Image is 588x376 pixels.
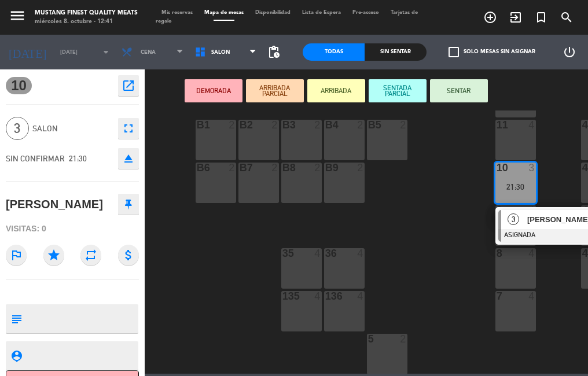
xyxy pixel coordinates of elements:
div: 4 [357,291,364,301]
div: 9 [497,205,497,216]
div: 136 [325,291,326,301]
div: 2 [400,334,407,344]
div: Todas [303,43,365,61]
span: SIN CONFIRMAR [6,154,65,163]
i: search [560,10,574,24]
div: B4 [325,120,326,130]
div: 4 [357,248,364,259]
div: 4 [314,248,321,259]
button: SENTAR [430,79,488,102]
button: DEMORADA [185,79,242,102]
div: B5 [368,120,369,130]
div: 3 [528,163,535,173]
i: outlined_flag [6,245,27,266]
div: Visitas: 0 [6,219,139,239]
span: Reserva especial [528,8,554,27]
i: attach_money [118,245,139,266]
span: Disponibilidad [249,10,296,15]
span: Cena [141,49,156,56]
div: 4 [314,291,321,301]
i: menu [9,7,26,24]
div: 4 [528,120,535,130]
span: 21:30 [69,154,87,163]
button: SENTADA PARCIAL [369,79,427,102]
div: Sin sentar [365,43,427,61]
span: BUSCAR [554,8,579,27]
div: 42 [582,248,583,259]
div: 2 [400,120,407,130]
div: 2 [314,163,321,173]
div: 21:30 [495,183,536,191]
div: 4 [528,205,535,216]
i: turned_in_not [534,10,548,24]
button: ARRIBADA PARCIAL [246,79,304,102]
div: 2 [229,163,236,173]
div: B9 [325,163,326,173]
i: eject [122,152,135,165]
span: RESERVAR MESA [477,8,503,27]
div: 7 [497,291,497,301]
i: fullscreen [122,121,135,135]
div: 44 [582,163,583,173]
div: B6 [197,163,197,173]
i: open_in_new [122,79,135,93]
div: 2 [357,120,364,130]
span: Pre-acceso [347,10,385,15]
button: fullscreen [118,118,139,139]
span: check_box_outline_blank [449,47,459,57]
div: 11 [497,120,497,130]
div: 36 [325,248,326,259]
span: pending_actions [267,45,281,59]
div: [PERSON_NAME] [6,195,103,214]
div: B1 [197,120,197,130]
i: power_settings_new [563,45,576,59]
div: Mustang Finest Quality Meats [35,9,138,17]
div: 8 [497,248,497,259]
i: arrow_drop_down [99,45,113,59]
span: Lista de Espera [296,10,347,15]
span: Mapa de mesas [199,10,249,15]
button: menu [9,7,26,28]
div: 2 [271,120,278,130]
button: eject [118,148,139,169]
span: 3 [6,117,29,140]
i: star [43,245,64,266]
span: 10 [6,77,32,94]
div: 45 [582,120,583,130]
div: 5 [368,334,369,344]
div: 4 [528,291,535,301]
i: subject [10,312,23,325]
span: Mis reservas [156,10,199,15]
div: 10 [497,163,497,173]
div: 2 [229,120,236,130]
div: 43 [582,205,583,216]
span: WALK IN [503,8,528,27]
label: Solo mesas sin asignar [449,47,535,57]
i: exit_to_app [509,10,523,24]
div: 2 [314,120,321,130]
span: SALON [32,122,112,135]
div: 2 [271,163,278,173]
span: SALON [211,49,230,56]
div: 2 [357,163,364,173]
span: 3 [508,213,519,225]
button: open_in_new [118,75,139,96]
div: 4 [528,248,535,259]
i: repeat [80,245,101,266]
i: add_circle_outline [483,10,497,24]
i: person_pin [10,349,23,362]
div: miércoles 8. octubre - 12:41 [35,17,138,26]
button: ARRIBADA [307,79,365,102]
